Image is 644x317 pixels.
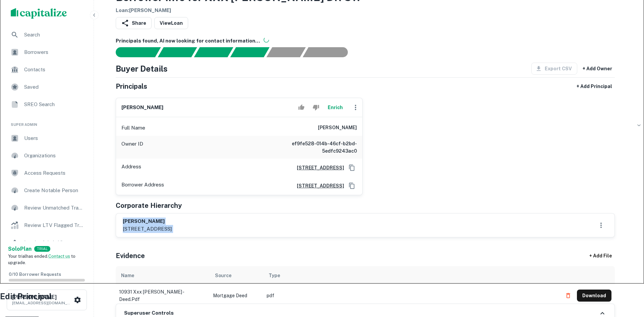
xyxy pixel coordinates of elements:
[121,104,163,111] h6: [PERSON_NAME]
[12,295,72,300] h6: [PERSON_NAME]
[24,134,84,142] span: Users
[108,47,158,57] div: Sending borrower request to AI...
[48,254,70,259] a: Contact us
[610,263,644,296] iframe: Chat Widget
[123,218,172,225] h6: [PERSON_NAME]
[116,266,615,304] div: scrollable content
[116,201,182,211] h5: Corporate Hierarchy
[291,182,344,189] h6: [STREET_ADDRESS]
[296,101,307,114] button: Accept
[291,164,344,171] h6: [STREET_ADDRESS]
[24,83,84,91] span: Saved
[347,181,357,191] button: Copy Address
[266,47,306,57] div: Principals found, still searching for contact information. This may take time...
[34,246,50,252] div: TRIAL
[215,271,231,280] div: Source
[24,66,84,74] span: Contacts
[24,31,84,39] span: Search
[230,47,269,57] div: Principals found, AI now looking for contact information...
[11,8,67,19] img: capitalize-logo.png
[24,221,84,229] span: Review LTV Flagged Transactions
[24,100,84,108] span: SREO Search
[347,163,357,173] button: Copy Address
[24,169,84,177] span: Access Requests
[123,225,172,233] p: [STREET_ADDRESS]
[121,124,145,132] p: Full Name
[116,37,615,45] h6: Principals found, AI now looking for contact information...
[8,254,75,265] span: Your trial has ended. to upgrade.
[24,204,84,212] span: Review Unmatched Transactions
[562,290,574,301] button: Delete file
[24,186,84,194] span: Create Notable Person
[276,140,357,155] h6: ef9fe528-014b-46cf-b2bd-5edfc9243ac0
[121,140,143,155] p: Owner ID
[574,80,615,92] button: + Add Principal
[303,47,356,57] div: AI fulfillment process complete.
[310,101,322,114] button: Reject
[116,81,147,91] h5: Principals
[577,250,624,262] div: + Add File
[124,309,174,317] h6: Superuser Controls
[116,285,210,306] td: 10931 xxx [PERSON_NAME] - deed.pdf
[121,181,164,191] p: Borrower Address
[577,290,611,302] button: Download
[318,124,357,132] h6: [PERSON_NAME]
[24,152,84,160] span: Organizations
[116,63,168,75] h4: Buyer Details
[8,246,32,252] strong: Solo Plan
[116,251,145,261] h5: Evidence
[5,114,88,130] li: Super Admin
[121,271,134,280] div: Name
[12,300,72,306] p: [EMAIL_ADDRESS][DOMAIN_NAME]
[580,63,615,75] button: + Add Owner
[210,285,263,306] td: Mortgage Deed
[154,17,188,29] a: ViewLoan
[121,163,141,173] p: Address
[269,271,280,280] div: Type
[116,17,152,29] button: Share
[24,48,84,56] span: Borrowers
[263,285,559,306] td: pdf
[24,239,84,247] span: Lender Admin View
[116,7,362,14] h6: Loan : [PERSON_NAME]
[9,272,61,277] span: 0 / 10 Borrower Requests
[325,101,346,114] button: Enrich
[158,47,197,57] div: Your request is received and processing...
[194,47,233,57] div: Documents found, AI parsing details...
